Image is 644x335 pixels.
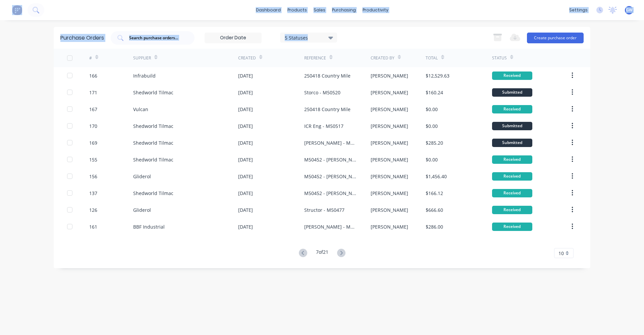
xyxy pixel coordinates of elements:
div: 166 [89,72,97,79]
div: $286.00 [426,223,443,230]
div: [PERSON_NAME] [371,139,408,146]
div: $160.24 [426,89,443,96]
span: 10 [558,250,564,257]
div: 170 [89,123,97,130]
div: purchasing [329,5,359,15]
div: Submitted [492,122,532,130]
div: [DATE] [238,173,253,180]
div: Shedworld Tilmac [133,139,173,146]
div: [PERSON_NAME] [371,156,408,163]
div: Shedworld Tilmac [133,123,173,130]
div: [PERSON_NAME] [371,106,408,113]
div: # [89,55,92,61]
div: Submitted [492,139,532,147]
div: Received [492,172,532,181]
div: Received [492,189,532,197]
div: Gliderol [133,173,151,180]
div: Created [238,55,256,61]
div: Received [492,223,532,231]
div: 161 [89,223,97,230]
div: Submitted [492,88,532,97]
div: Vulcan [133,106,148,113]
div: M50452 - [PERSON_NAME] [304,156,357,163]
div: [DATE] [238,156,253,163]
div: 171 [89,89,97,96]
div: Structor - M50477 [304,206,344,213]
div: 7 of 21 [316,248,328,258]
div: [DATE] [238,89,253,96]
div: [PERSON_NAME] [371,123,408,130]
div: $666.60 [426,206,443,213]
div: $1,456.40 [426,173,447,180]
div: [PERSON_NAME] - M50334 [304,139,357,146]
div: [DATE] [238,123,253,130]
div: [PERSON_NAME] [371,72,408,79]
div: Storco - M50520 [304,89,340,96]
div: Created By [371,55,394,61]
div: [PERSON_NAME] [371,223,408,230]
div: BBF Industrial [133,223,165,230]
input: Search purchase orders... [128,35,184,41]
input: Order Date [205,33,261,43]
div: Received [492,105,532,113]
div: Infrabuild [133,72,156,79]
div: $0.00 [426,156,438,163]
div: $0.00 [426,106,438,113]
div: 5 Statuses [285,34,333,41]
div: 169 [89,139,97,146]
div: [PERSON_NAME] [371,190,408,197]
div: [PERSON_NAME] [371,173,408,180]
div: 250418 Country Mile [304,72,351,79]
div: [DATE] [238,223,253,230]
div: [DATE] [238,190,253,197]
div: Shedworld Tilmac [133,190,173,197]
a: dashboard [253,5,284,15]
div: Gliderol [133,206,151,213]
div: Reference [304,55,326,61]
div: settings [566,5,591,15]
div: Received [492,206,532,214]
div: ICR Eng - M50517 [304,123,343,130]
div: Status [492,55,507,61]
div: 156 [89,173,97,180]
div: [DATE] [238,206,253,213]
div: 126 [89,206,97,213]
div: $12,529.63 [426,72,449,79]
div: $0.00 [426,123,438,130]
div: Shedworld Tilmac [133,89,173,96]
div: 137 [89,190,97,197]
img: Factory [12,5,22,15]
div: 250418 Country Mile [304,106,351,113]
div: Total [426,55,438,61]
div: productivity [359,5,392,15]
span: GW [626,7,633,13]
div: [DATE] [238,106,253,113]
div: Received [492,71,532,80]
div: 155 [89,156,97,163]
div: sales [310,5,329,15]
div: Supplier [133,55,151,61]
button: Create purchase order [527,33,584,43]
div: [DATE] [238,139,253,146]
div: 167 [89,106,97,113]
div: M50452 - [PERSON_NAME] [304,190,357,197]
div: Purchase Orders [60,34,104,42]
div: products [284,5,310,15]
div: $285.20 [426,139,443,146]
div: Received [492,155,532,164]
div: M50452 - [PERSON_NAME] [304,173,357,180]
div: [DATE] [238,72,253,79]
div: [PERSON_NAME] [371,206,408,213]
div: [PERSON_NAME] [371,89,408,96]
div: [PERSON_NAME] - M50498-A [304,223,357,230]
div: $166.12 [426,190,443,197]
div: Shedworld Tilmac [133,156,173,163]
